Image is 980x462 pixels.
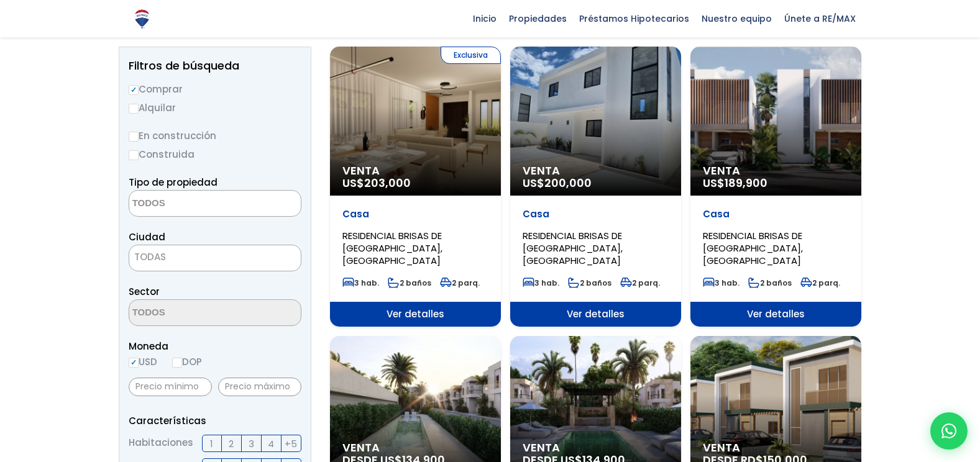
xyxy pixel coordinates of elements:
span: 3 hab. [342,278,379,288]
span: Venta [523,442,669,454]
input: Alquilar [129,104,139,114]
span: Venta [523,165,669,177]
span: 2 parq. [800,278,840,288]
span: Tipo de propiedad [129,176,218,189]
label: Comprar [129,81,301,97]
span: US$ [342,175,411,191]
span: 3 [249,436,254,451]
span: 1 [210,436,213,451]
a: Venta US$189,900 Casa RESIDENCIAL BRISAS DE [GEOGRAPHIC_DATA], [GEOGRAPHIC_DATA] 3 hab. 2 baños 2... [690,47,861,327]
span: US$ [703,175,767,191]
textarea: Search [129,300,250,327]
span: 189,900 [725,175,767,191]
span: 2 parq. [620,278,660,288]
label: Construida [129,147,301,162]
label: USD [129,354,157,369]
span: Préstamos Hipotecarios [573,9,695,28]
img: Logo de REMAX [131,8,153,30]
input: USD [129,358,139,368]
span: +5 [285,436,297,451]
span: US$ [523,175,592,191]
span: 2 parq. [440,278,480,288]
h2: Filtros de búsqueda [129,60,301,72]
span: 2 baños [748,278,792,288]
textarea: Search [129,191,250,217]
input: Comprar [129,85,139,95]
input: En construcción [129,132,139,142]
span: Venta [342,165,488,177]
p: Casa [703,208,849,220]
span: Venta [703,165,849,177]
input: DOP [172,358,182,368]
span: Habitaciones [129,435,193,452]
a: Exclusiva Venta US$203,000 Casa RESIDENCIAL BRISAS DE [GEOGRAPHIC_DATA], [GEOGRAPHIC_DATA] 3 hab.... [330,47,501,327]
label: DOP [172,354,202,369]
span: 2 baños [568,278,611,288]
span: Propiedades [503,9,573,28]
span: Nuestro equipo [695,9,778,28]
span: Moneda [129,338,301,354]
span: Ver detalles [690,302,861,327]
span: Venta [342,442,488,454]
span: Venta [703,442,849,454]
span: RESIDENCIAL BRISAS DE [GEOGRAPHIC_DATA], [GEOGRAPHIC_DATA] [523,229,623,267]
span: Ver detalles [510,302,681,327]
span: 2 [229,436,234,451]
span: 203,000 [364,175,411,191]
a: Venta US$200,000 Casa RESIDENCIAL BRISAS DE [GEOGRAPHIC_DATA], [GEOGRAPHIC_DATA] 3 hab. 2 baños 2... [510,47,681,327]
span: 3 hab. [523,278,559,288]
span: Sector [129,285,160,298]
input: Construida [129,150,139,160]
span: Únete a RE/MAX [778,9,862,28]
p: Características [129,413,301,428]
span: TODAS [129,248,301,266]
span: Ciudad [129,230,165,243]
span: TODAS [129,245,301,271]
span: 200,000 [544,175,592,191]
span: 3 hab. [703,278,740,288]
span: RESIDENCIAL BRISAS DE [GEOGRAPHIC_DATA], [GEOGRAPHIC_DATA] [342,229,442,267]
span: Exclusiva [441,47,501,64]
p: Casa [523,208,669,220]
input: Precio máximo [218,378,301,396]
span: 2 baños [388,278,431,288]
span: 4 [268,436,274,451]
label: Alquilar [129,100,301,115]
label: En construcción [129,128,301,143]
span: RESIDENCIAL BRISAS DE [GEOGRAPHIC_DATA], [GEOGRAPHIC_DATA] [703,229,803,267]
p: Casa [342,208,488,220]
span: Inicio [467,9,503,28]
span: TODAS [134,250,166,263]
span: Ver detalles [330,302,501,327]
input: Precio mínimo [129,378,212,396]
